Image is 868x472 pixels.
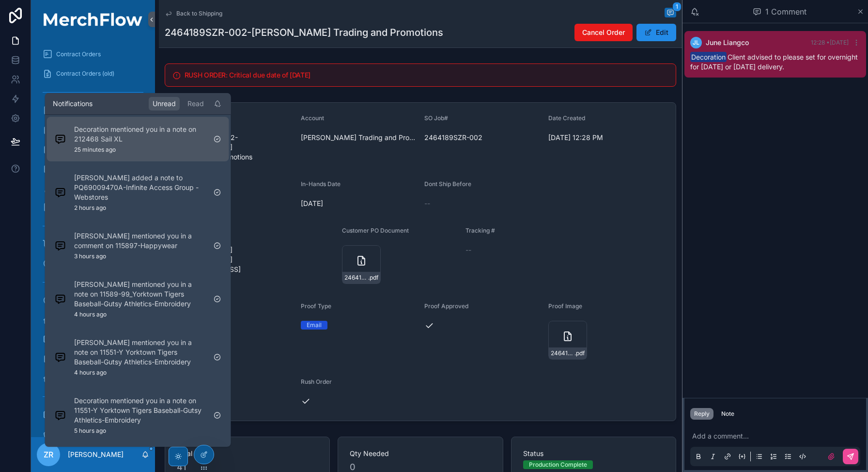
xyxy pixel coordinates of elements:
[149,97,180,110] div: Unread
[37,425,149,443] a: Supplier PO
[37,350,149,367] a: Production Calendar
[37,141,149,158] a: Backorders
[74,252,106,260] p: 3 hours ago
[523,449,664,458] span: Status
[68,450,124,459] p: [PERSON_NAME]
[424,199,430,208] span: --
[301,133,417,142] span: [PERSON_NAME] Trading and Promotions
[548,133,665,142] span: [DATE] 12:28 PM
[74,146,116,154] p: 25 minutes ago
[424,302,468,310] span: Proof Approved
[74,280,206,309] p: [PERSON_NAME] mentioned you in a note on 11589-99_Yorktown Tigers Baseball-Gutsy Athletics-Embroi...
[37,199,149,216] a: Order Management
[37,406,149,424] a: In-Progress
[74,231,206,251] p: [PERSON_NAME] mentioned you in a comment on 115897-Happywear
[44,449,53,460] span: ZR
[177,245,334,274] span: [PERSON_NAME] [PERSON_NAME] [STREET_ADDRESS]
[574,349,585,357] span: .pdf
[55,293,66,305] img: Notification icon
[529,460,587,469] div: Production Complete
[37,330,149,348] a: Operations
[74,125,206,144] p: Decoration mentioned you in a note on 212468 Sail XL
[177,133,293,162] span: 2464189SZR-002-[PERSON_NAME] Trading and Promotions
[37,13,149,26] img: App logo
[706,38,749,47] span: June Liangco
[465,227,495,234] span: Tracking #
[74,311,107,318] p: 4 hours ago
[690,53,858,71] span: Client advised to please set for overnight for [DATE] or [DATE] delivery.
[37,236,149,253] a: Receiving
[690,408,713,420] button: Reply
[665,8,676,19] button: 1
[37,311,149,329] a: Add Design (Internal)
[74,338,206,367] p: [PERSON_NAME] mentioned you in a note on 11551-Y Yorktown Tigers Baseball-Gutsy Athletics-Embroidery
[177,449,318,458] span: Total Qty
[582,28,625,37] span: Cancel Order
[301,378,332,385] span: Rush Order
[721,410,734,418] div: Note
[344,274,368,282] span: 2464189SZR-002
[165,10,222,17] a: Back to Shipping
[55,240,66,252] img: Notification icon
[342,227,409,234] span: Customer PO Document
[74,427,106,435] p: 5 hours ago
[307,321,322,330] div: Email
[53,99,93,109] h1: Notifications
[424,114,448,122] span: SO Job#
[74,369,107,377] p: 4 hours ago
[55,409,66,421] img: Notification icon
[56,50,101,58] span: Contract Orders
[55,351,66,363] img: Notification icon
[765,6,806,17] span: 1 Comment
[37,179,149,197] a: Production Orders
[350,449,491,458] span: Qty Needed
[56,70,114,78] span: Contract Orders (old)
[177,199,293,208] span: [DATE]
[301,302,331,310] span: Proof Type
[368,274,378,282] span: .pdf
[717,408,738,420] button: Note
[31,39,155,437] div: scrollable content
[37,121,149,139] a: Open Orders
[74,173,206,202] p: [PERSON_NAME] added a note to PQ69009470A-Infinite Access Group - Webstores
[184,97,208,110] div: Read
[424,180,471,188] span: Dont Ship Before
[301,114,324,122] span: Account
[185,72,668,79] h5: RUSH ORDER: Critical due date of 9/3/2025
[636,24,676,41] button: Edit
[55,133,66,145] img: Notification icon
[693,39,699,47] span: JL
[465,245,471,255] span: --
[37,255,149,272] a: Shipping
[176,10,222,17] span: Back to Shipping
[37,102,149,119] a: Deco Dashboard
[690,52,727,62] span: Decoration
[74,396,206,425] p: Decoration mentioned you in a note on 11551-Y Yorktown Tigers Baseball-Gutsy Athletics-Embroidery
[37,369,149,387] a: Order Tracking
[55,187,66,198] img: Notification icon
[811,39,849,46] span: 12:28 • [DATE]
[551,349,574,357] span: 2464189SZR-002-Virtual-Proof
[424,133,541,142] span: 2464189SZR-002
[74,204,106,212] p: 2 hours ago
[37,160,149,177] a: Replacements
[37,292,149,309] a: Operation Dashboard
[301,180,341,188] span: In-Hands Date
[301,199,417,208] span: [DATE]
[672,2,682,12] span: 1
[37,46,149,63] a: Contract Orders
[548,114,585,122] span: Date Created
[548,302,582,310] span: Proof Image
[165,26,443,39] h1: 2464189SZR-002-[PERSON_NAME] Trading and Promotions
[37,65,149,82] a: Contract Orders (old)
[574,24,633,41] button: Cancel Order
